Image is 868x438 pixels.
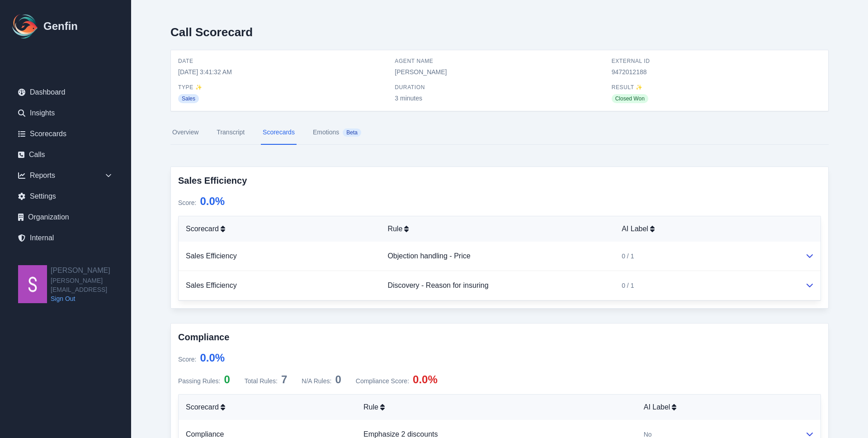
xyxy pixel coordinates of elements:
[170,120,200,145] a: Overview
[612,94,648,103] span: Closed Won
[11,104,120,122] a: Insights
[200,195,225,207] span: 0.0 %
[178,174,821,187] h3: Sales Efficiency
[644,402,791,413] div: AI Label
[387,224,607,234] div: Rule
[215,120,246,145] a: Transcript
[11,167,120,185] div: Reports
[335,373,341,386] span: 0
[363,430,438,438] a: Emphasize 2 discounts
[395,57,604,65] span: Agent Name
[51,276,131,294] span: [PERSON_NAME][EMAIL_ADDRESS]
[178,331,821,343] h3: Compliance
[43,19,78,33] h1: Genfin
[261,120,297,145] a: Scorecards
[11,125,120,143] a: Scorecards
[343,129,361,137] span: Beta
[178,84,387,91] span: Type ✨
[387,252,470,260] a: Objection handling - Price
[170,120,829,145] nav: Tabs
[178,94,199,103] span: Sales
[224,373,230,386] span: 0
[245,377,278,385] span: Total Rules:
[186,430,224,438] a: Compliance
[178,57,387,65] span: Date
[281,373,287,386] span: 7
[622,224,791,234] div: AI Label
[363,402,629,413] div: Rule
[18,265,47,303] img: Shane Wey
[11,187,120,205] a: Settings
[186,281,237,289] a: Sales Efficiency
[178,67,387,76] span: [DATE] 3:41:32 AM
[186,402,349,413] div: Scorecard
[178,377,220,385] span: Passing Rules:
[186,252,237,260] a: Sales Efficiency
[395,84,604,91] span: Duration
[612,84,821,91] span: Result ✨
[200,352,225,364] span: 0.0 %
[387,281,488,289] a: Discovery - Reason for insuring
[622,252,634,261] span: 0 / 1
[178,356,196,363] span: Score :
[356,377,409,385] span: Compliance Score :
[612,67,821,76] span: 9472012188
[170,25,253,39] h2: Call Scorecard
[51,265,131,276] h2: [PERSON_NAME]
[51,294,131,303] a: Sign Out
[11,229,120,247] a: Internal
[395,94,604,103] span: 3 minutes
[395,67,604,76] span: [PERSON_NAME]
[622,281,634,290] span: 0 / 1
[612,57,821,65] span: External ID
[302,377,331,385] span: N/A Rules:
[11,146,120,164] a: Calls
[413,373,438,386] span: 0.0%
[11,12,40,41] img: Logo
[11,83,120,101] a: Dashboard
[178,199,196,206] span: Score :
[186,224,373,234] div: Scorecard
[11,208,120,226] a: Organization
[311,120,363,145] a: EmotionsBeta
